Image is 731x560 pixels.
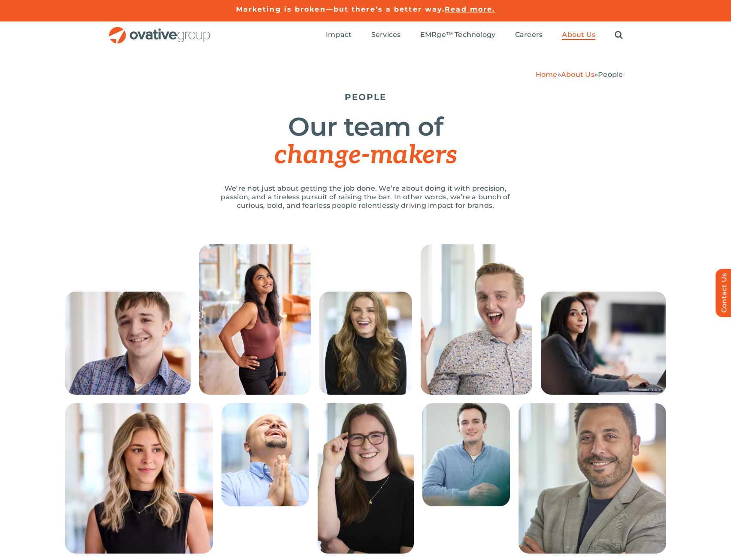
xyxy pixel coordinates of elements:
[108,26,211,34] a: OG_Full_horizontal_RGB
[445,5,495,13] a: Read more.
[515,30,543,39] span: Careers
[221,403,309,506] img: People – Collage Roman
[420,30,496,40] a: EMRge™ Technology
[598,70,623,79] span: People
[236,5,445,13] a: Marketing is broken—but there’s a better way.
[274,140,456,171] span: change-makers
[536,70,558,79] a: Home
[371,30,401,40] a: Services
[371,30,401,39] span: Services
[541,292,666,395] img: People – Collage Trushna
[326,21,623,49] nav: Menu
[422,403,510,506] img: People – Collage Casey
[326,30,352,39] span: Impact
[421,244,532,395] img: People – Collage McCrossen
[65,403,213,554] img: People – Collage Sadie
[319,292,412,395] img: People – Collage Lauren
[318,403,414,554] img: 240424_Ovative Group_Chicago_Portrait- 1114 (1)
[65,292,191,395] img: People – Collage Ethan
[199,244,311,395] img: 240613_Ovative Group_Portrait14945 (1)
[562,30,595,40] a: About Us
[108,113,623,169] h1: Our team of
[615,30,623,40] a: Search
[515,30,543,40] a: Careers
[420,30,496,39] span: EMRge™ Technology
[561,70,595,79] a: About Us
[211,184,520,210] p: We’re not just about getting the job done. We’re about doing it with precision, passion, and a ti...
[562,30,595,39] span: About Us
[536,70,623,79] span: » »
[519,403,666,554] img: 240424_Ovative Group_Chicago_Portrait- 1521 (1)
[326,30,352,40] a: Impact
[108,92,623,102] h5: PEOPLE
